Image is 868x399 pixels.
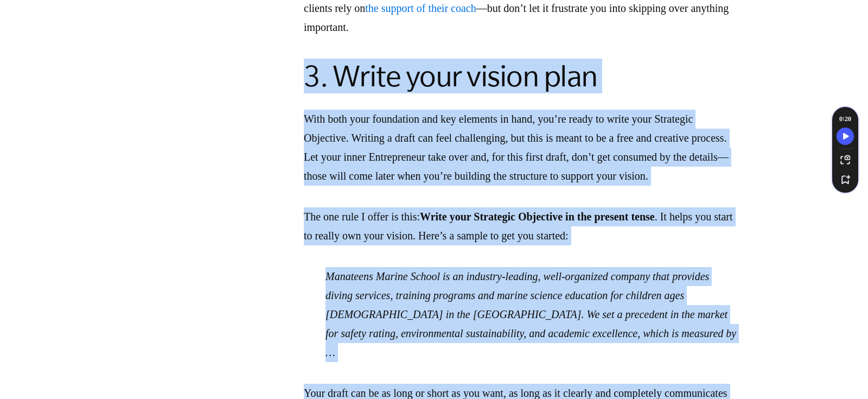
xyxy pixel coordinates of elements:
[365,2,476,14] a: the support of their coach
[420,211,655,223] strong: Write your Strategic Objective in the present tense
[304,110,738,186] p: With both your foundation and key elements in hand, you’re ready to write your Strategic Objectiv...
[325,270,736,358] em: Manateens Marine School is an industry-leading, well-organized company that provides diving servi...
[304,207,738,245] p: The one rule I offer is this: . It helps you start to really own your vision. Here’s a sample to ...
[814,347,868,399] iframe: Chat Widget
[304,59,738,93] h2: 3. Write your vision plan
